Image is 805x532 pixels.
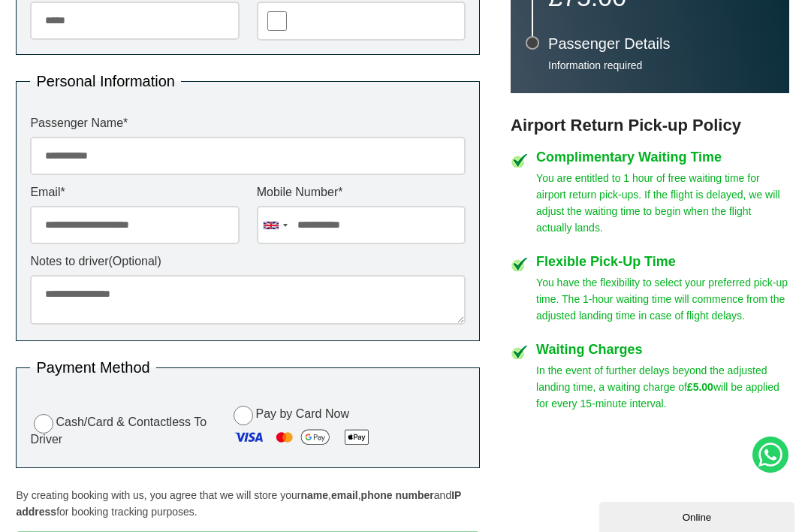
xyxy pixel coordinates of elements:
h4: Complimentary Waiting Time [536,150,788,164]
p: You are entitled to 1 hour of free waiting time for airport return pick-ups. If the flight is del... [536,170,788,236]
label: Notes to driver [30,255,465,268]
h3: Airport Return Pick-up Policy [511,116,788,135]
p: You have the flexibility to select your preferred pick-up time. The 1-hour waiting time will comm... [536,274,788,324]
strong: phone number [361,489,434,501]
legend: Payment Method [30,360,155,375]
strong: email [331,489,358,501]
label: Email [30,186,239,198]
p: Information required [548,59,773,72]
strong: name [300,489,328,501]
legend: Personal Information [30,74,181,89]
h3: Passenger Details [548,36,773,51]
label: Passenger Name [30,117,465,129]
h4: Waiting Charges [536,343,788,356]
p: By creating booking with us, you agree that we will store your , , and for booking tracking purpo... [16,487,479,520]
span: (Optional) [108,255,161,268]
strong: £5.00 [687,381,713,393]
iframe: chat widget [599,499,797,532]
label: Mobile Number [257,186,466,198]
label: Pay by Card Now [230,404,465,454]
label: Cash/Card & Contactless To Driver [30,412,219,446]
input: Pay by Card Now [234,406,253,425]
h4: Flexible Pick-Up Time [536,255,788,268]
p: In the event of further delays beyond the adjusted landing time, a waiting charge of will be appl... [536,362,788,412]
div: United Kingdom: +44 [258,207,292,243]
input: Cash/Card & Contactless To Driver [34,414,53,434]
